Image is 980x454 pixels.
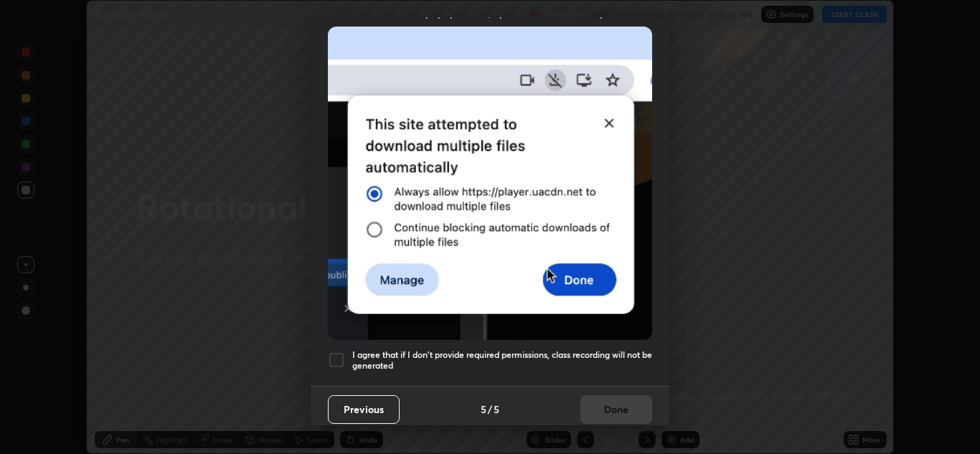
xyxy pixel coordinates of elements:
[494,402,499,417] h4: 5
[328,395,400,424] button: Previous
[481,402,486,417] h4: 5
[328,27,652,340] img: downloads-permission-blocked.gif
[488,402,492,417] h4: /
[352,349,652,372] h5: I agree that if I don't provide required permissions, class recording will not be generated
